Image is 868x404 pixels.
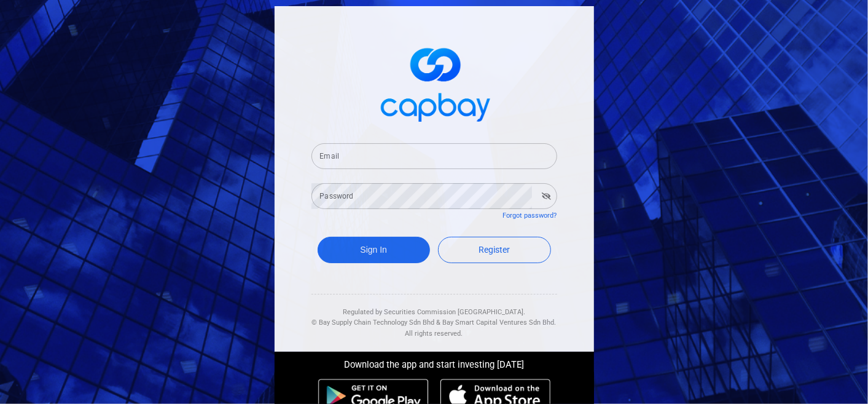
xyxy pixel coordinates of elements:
span: Register [479,245,510,255]
div: Download the app and start investing [DATE] [265,352,603,373]
a: Forgot password? [503,212,557,220]
button: Sign In [318,237,431,263]
img: logo [373,37,496,129]
div: Regulated by Securities Commission [GEOGRAPHIC_DATA]. & All rights reserved. [311,295,557,339]
span: © Bay Supply Chain Technology Sdn Bhd [312,319,435,327]
span: Bay Smart Capital Ventures Sdn Bhd. [443,319,557,327]
a: Register [438,237,551,263]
